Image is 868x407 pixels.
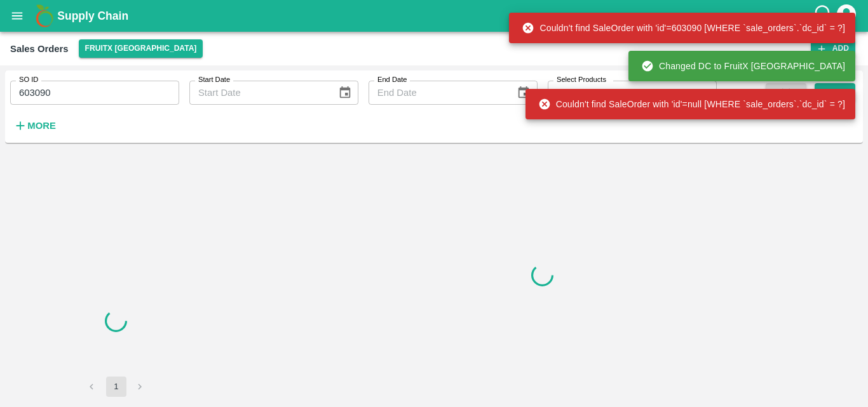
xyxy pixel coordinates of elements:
div: Couldn't find SaleOrder with 'id'=603090 [WHERE `sale_orders`.`dc_id` = ?] [522,17,845,39]
div: Changed DC to FruitX [GEOGRAPHIC_DATA] [641,55,845,77]
input: End Date [369,81,507,105]
button: Choose date [512,81,536,105]
nav: pagination navigation [80,377,153,397]
div: account of current user [835,3,858,29]
div: customer-support [813,4,835,27]
button: Select DC [79,39,203,58]
input: Enter SO ID [10,81,179,105]
button: Choose date [333,81,357,105]
button: More [10,115,59,137]
button: open drawer [3,1,32,30]
input: Start Date [189,81,328,105]
label: Start Date [198,75,230,85]
div: Couldn't find SaleOrder with 'id'=null [WHERE `sale_orders`.`dc_id` = ?] [538,93,845,116]
b: Supply Chain [57,10,128,22]
img: logo [32,3,57,29]
label: SO ID [19,75,38,85]
div: Sales Orders [10,41,69,57]
strong: More [27,121,56,131]
a: Supply Chain [57,7,813,25]
label: End Date [377,75,407,85]
label: Select Products [557,75,606,85]
button: page 1 [106,377,126,397]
